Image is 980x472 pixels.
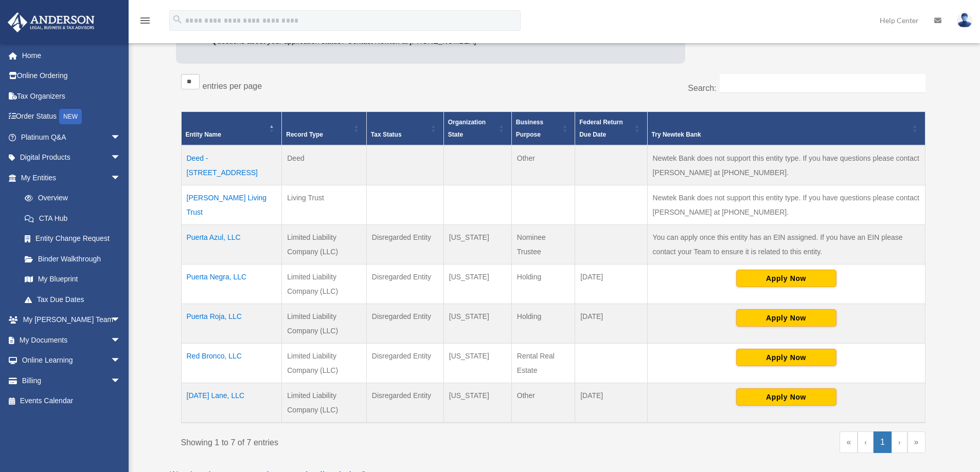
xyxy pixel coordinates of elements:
td: Living Trust [282,185,367,225]
span: Federal Return Due Date [579,119,623,138]
a: Billingarrow_drop_down [7,370,136,391]
a: First [840,431,858,453]
span: Organization State [448,119,486,138]
th: Federal Return Due Date: Activate to sort [575,112,647,146]
td: Puerta Roja, LLC [181,304,282,344]
a: Digital Productsarrow_drop_down [7,147,136,168]
span: arrow_drop_down [111,167,131,188]
td: [DATE] Lane, LLC [181,383,282,423]
a: menu [139,18,151,27]
td: Other [511,383,575,423]
td: Deed - [STREET_ADDRESS] [181,145,282,185]
span: Business Purpose [516,119,543,138]
td: Newtek Bank does not support this entity type. If you have questions please contact [PERSON_NAME]... [647,145,925,185]
span: arrow_drop_down [111,147,131,168]
td: [DATE] [575,265,647,304]
td: Limited Liability Company (LLC) [282,344,367,383]
td: Disregarded Entity [366,383,443,423]
div: NEW [59,109,82,124]
td: Limited Liability Company (LLC) [282,225,367,265]
td: Disregarded Entity [366,265,443,304]
span: Entity Name [186,131,221,138]
div: Showing 1 to 7 of 7 entries [181,431,546,450]
span: arrow_drop_down [111,330,131,351]
td: [DATE] [575,304,647,344]
a: My Blueprint [14,269,131,290]
td: [PERSON_NAME] Living Trust [181,185,282,225]
span: arrow_drop_down [111,310,131,331]
td: Disregarded Entity [366,304,443,344]
td: Newtek Bank does not support this entity type. If you have questions please contact [PERSON_NAME]... [647,185,925,225]
td: Nominee Trustee [511,225,575,265]
a: Order StatusNEW [7,106,136,127]
td: Puerta Negra, LLC [181,265,282,304]
td: Disregarded Entity [366,344,443,383]
a: CTA Hub [14,208,131,229]
span: arrow_drop_down [111,350,131,371]
td: You can apply once this entity has an EIN assigned. If you have an EIN please contact your Team t... [647,225,925,265]
span: Tax Status [371,131,402,138]
th: Business Purpose: Activate to sort [511,112,575,146]
td: Limited Liability Company (LLC) [282,304,367,344]
a: Home [7,45,136,66]
a: Events Calendar [7,391,136,411]
button: Apply Now [736,309,836,327]
a: My Entitiesarrow_drop_down [7,167,131,188]
label: entries per page [203,82,262,90]
td: Rental Real Estate [511,344,575,383]
img: Anderson Advisors Platinum Portal [5,12,98,32]
button: Apply Now [736,270,836,287]
td: [US_STATE] [443,225,511,265]
span: Record Type [286,131,323,138]
a: Entity Change Request [14,229,131,249]
td: Holding [511,304,575,344]
img: User Pic [957,13,972,28]
button: Apply Now [736,349,836,366]
th: Record Type: Activate to sort [282,112,367,146]
a: Tax Organizers [7,86,136,106]
label: Search: [688,84,716,92]
td: Limited Liability Company (LLC) [282,383,367,423]
a: Platinum Q&Aarrow_drop_down [7,127,136,147]
td: Puerta Azul, LLC [181,225,282,265]
td: Red Bronco, LLC [181,344,282,383]
span: arrow_drop_down [111,127,131,148]
td: Limited Liability Company (LLC) [282,265,367,304]
a: Online Ordering [7,66,136,86]
td: Disregarded Entity [366,225,443,265]
a: My [PERSON_NAME] Teamarrow_drop_down [7,310,136,330]
th: Try Newtek Bank : Activate to sort [647,112,925,146]
th: Entity Name: Activate to invert sorting [181,112,282,146]
a: Previous [858,431,874,453]
span: arrow_drop_down [111,370,131,391]
a: My Documentsarrow_drop_down [7,330,136,350]
i: search [172,14,183,25]
div: Try Newtek Bank [652,128,910,141]
td: Holding [511,265,575,304]
td: [US_STATE] [443,344,511,383]
button: Apply Now [736,388,836,406]
a: 1 [874,431,892,453]
a: Online Learningarrow_drop_down [7,350,136,371]
a: Tax Due Dates [14,289,131,310]
td: Other [511,145,575,185]
th: Tax Status: Activate to sort [366,112,443,146]
td: [DATE] [575,383,647,423]
td: [US_STATE] [443,383,511,423]
td: Deed [282,145,367,185]
a: Binder Walkthrough [14,249,131,269]
td: [US_STATE] [443,265,511,304]
i: menu [139,14,151,27]
a: Overview [14,188,126,209]
td: [US_STATE] [443,304,511,344]
th: Organization State: Activate to sort [443,112,511,146]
